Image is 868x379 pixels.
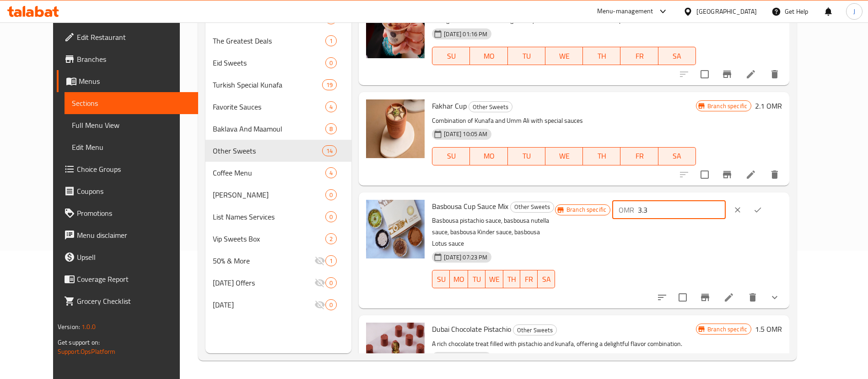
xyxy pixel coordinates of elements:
div: Other Sweets14 [205,140,351,162]
span: FR [524,273,534,286]
div: [GEOGRAPHIC_DATA] [696,6,757,16]
span: Vip Sweets Box [213,233,325,244]
button: delete [764,164,786,186]
a: Support.OpsPlatform [58,346,116,357]
div: items [325,255,337,266]
div: Other Sweets [213,145,322,156]
a: Branches [57,48,198,70]
span: Full Menu View [72,120,191,131]
button: SA [538,270,555,288]
span: SU [436,149,466,163]
span: Basbousa Cup Sauce Mix [432,199,508,213]
span: 19 [323,81,336,89]
span: Upsell [77,252,191,263]
nav: Menu sections [205,4,351,319]
span: J [853,6,855,16]
p: Basbousa pistachio sauce, basbousa nutella sauce, basbousa Kinder sauce, basbousa Lotus sauce [432,215,555,249]
div: [PERSON_NAME]0 [205,184,351,206]
button: SU [432,270,450,288]
span: Promotions [77,208,191,219]
span: Turkish Special Kunafa [213,79,322,90]
span: 1 [326,257,336,265]
span: WE [489,273,500,286]
a: Edit Menu [65,136,198,158]
span: TU [472,273,482,286]
span: Other Sweets [513,325,556,335]
button: WE [545,147,583,165]
span: Fakhar Cup [432,99,467,113]
p: OMR [619,204,634,215]
span: Coverage Report [77,274,191,285]
span: 14 [323,147,336,155]
button: MO [470,147,507,165]
div: Ramadan Offers [213,277,314,288]
span: [PERSON_NAME] [213,189,325,200]
button: WE [545,47,583,65]
span: 0 [326,213,336,221]
button: WE [485,270,503,288]
button: MO [470,47,507,65]
span: TH [587,49,617,63]
span: Baklava And Maamoul [213,123,325,134]
div: Baklava And Maamoul8 [205,118,351,140]
div: List Names Services0 [205,206,351,228]
span: 2 [326,235,336,243]
span: [DATE] 10:05 AM [440,130,491,138]
span: Get support on: [58,336,100,348]
div: items [325,35,337,46]
p: A rich chocolate treat filled with pistachio and kunafa, offering a delightful flavor combination. [432,338,696,350]
span: SA [541,273,551,286]
span: Other Sweets [511,202,554,212]
h6: 1.5 OMR [755,323,782,335]
button: SU [432,47,470,65]
span: SU [436,49,466,63]
div: Other Sweets [513,324,557,335]
div: Kunafa Nabulsi [213,189,325,200]
span: Edit Menu [72,142,191,153]
a: Full Menu View [65,114,198,136]
div: Turkish Special Kunafa19 [205,74,351,96]
span: Select to update [695,65,714,84]
span: Coupons [77,186,191,197]
button: ok [748,200,768,220]
a: Edit Restaurant [57,26,198,48]
svg: Inactive section [314,277,325,288]
div: items [325,211,337,222]
button: TU [468,270,485,288]
span: 8 [326,125,336,133]
button: Branch-specific-item [716,63,738,85]
span: MO [474,149,504,163]
button: SA [658,47,696,65]
svg: Show Choices [769,292,780,303]
span: 4 [326,103,336,111]
a: Grocery Checklist [57,290,198,312]
img: Fakhar Cup [366,99,425,158]
span: Version: [58,321,80,333]
a: Upsell [57,246,198,268]
div: [DATE]0 [205,294,351,316]
button: TU [508,147,545,165]
button: TH [583,147,620,165]
div: items [325,233,337,244]
span: List Names Services [213,211,325,222]
span: Eid Sweets [213,57,325,68]
button: FR [620,47,658,65]
a: Coupons [57,180,198,202]
div: items [325,299,337,310]
span: 0 [326,191,336,199]
span: TH [507,273,517,286]
button: Branch-specific-item [716,164,738,186]
span: Branch specific [704,102,751,110]
span: Branch specific [563,205,610,214]
button: show more [764,286,786,308]
span: WE [549,149,579,163]
p: Combination of Kunafa and Umm Ali with special sauces [432,115,696,126]
img: Basbousa Cup Sauce Mix [366,200,425,258]
div: Menu-management [597,6,653,17]
button: TH [583,47,620,65]
div: The Greatest Deals1 [205,30,351,52]
div: Coffee Menu [213,167,325,178]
